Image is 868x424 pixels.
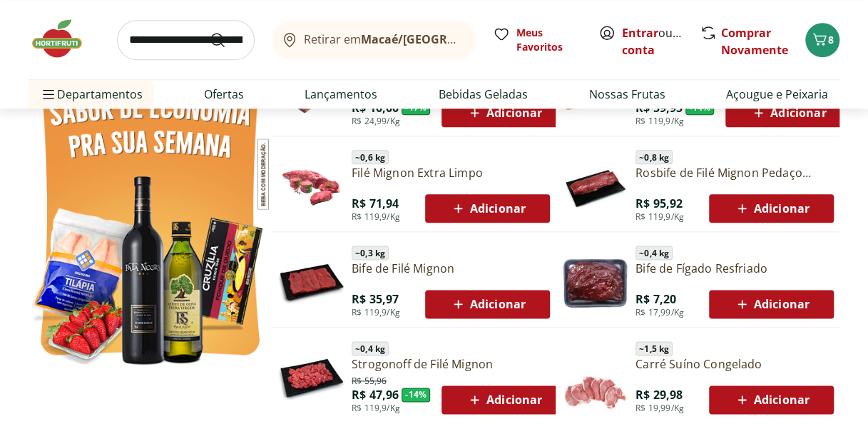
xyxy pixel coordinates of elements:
button: Adicionar [441,99,566,127]
span: R$ 95,92 [635,196,683,211]
span: ~ 1,5 kg [635,341,673,355]
a: Meus Favoritos [493,26,581,54]
a: Criar conta [621,25,700,58]
button: Adicionar [709,290,834,318]
span: R$ 24,99/Kg [352,116,400,127]
span: R$ 19,99/Kg [635,403,684,414]
button: Adicionar [725,99,850,127]
a: Lançamentos [305,86,377,103]
img: Principal [561,343,630,412]
span: Departamentos [40,77,143,111]
span: ~ 0,8 kg [635,150,673,164]
a: Carré Suíno Congelado [635,356,834,372]
span: Adicionar [733,391,810,408]
span: Adicionar [733,296,810,313]
span: R$ 71,94 [352,196,399,211]
span: ~ 0,4 kg [635,246,673,260]
a: Açougue e Peixaria [726,86,828,103]
span: - 14 % [402,388,430,402]
span: R$ 17,99/Kg [635,307,684,318]
span: ~ 0,4 kg [352,341,389,355]
a: Strogonoff de Filé Mignon [352,356,566,372]
button: Adicionar [425,290,550,318]
span: R$ 7,20 [635,291,676,307]
span: Adicionar [733,200,810,217]
a: Entrar [621,25,658,41]
a: Bife de Fígado Resfriado [635,261,834,276]
span: R$ 119,9/Kg [352,403,400,414]
span: Adicionar [466,391,542,408]
button: Adicionar [441,385,566,414]
a: Nossas Frutas [588,86,665,103]
button: Adicionar [425,194,550,223]
b: Macaé/[GEOGRAPHIC_DATA] [361,31,521,47]
img: Principal [277,343,346,412]
img: Ver todos [29,49,272,373]
span: Meus Favoritos [516,26,581,54]
span: R$ 47,96 [352,387,399,403]
img: Hortifruti [29,17,100,60]
button: Adicionar [709,194,834,223]
img: Filé Mignon Extra Limpo [277,152,346,221]
span: ~ 0,6 kg [352,150,389,164]
a: Comprar Novamente [720,25,787,58]
span: R$ 119,9/Kg [352,211,400,223]
img: Bife de Fígado Resfriado [561,248,630,316]
img: Principal [277,248,346,316]
span: R$ 119,9/Kg [352,307,400,318]
span: Retirar em [304,33,461,46]
span: Adicionar [750,104,826,121]
img: Principal [561,152,630,221]
button: Retirar emMacaé/[GEOGRAPHIC_DATA] [272,20,476,60]
button: Submit Search [209,31,243,49]
span: R$ 29,98 [635,387,683,403]
span: Adicionar [449,296,526,313]
span: R$ 119,9/Kg [635,116,684,127]
input: search [117,20,255,60]
button: Menu [40,77,57,111]
span: Adicionar [449,200,526,217]
span: ~ 0,3 kg [352,246,389,260]
button: Adicionar [709,385,834,414]
span: Adicionar [466,104,542,121]
span: ou [621,24,685,59]
a: Bife de Filé Mignon [352,261,550,276]
a: Ofertas [204,86,244,103]
a: Rosbife de Filé Mignon Pedaço Bandeja [635,165,834,181]
span: R$ 35,97 [352,291,399,307]
a: Bebidas Geladas [439,86,528,103]
button: Carrinho [805,23,839,57]
a: Filé Mignon Extra Limpo [352,165,550,181]
span: R$ 119,9/Kg [635,211,684,223]
span: 8 [828,33,834,46]
span: R$ 55,96 [352,373,387,387]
